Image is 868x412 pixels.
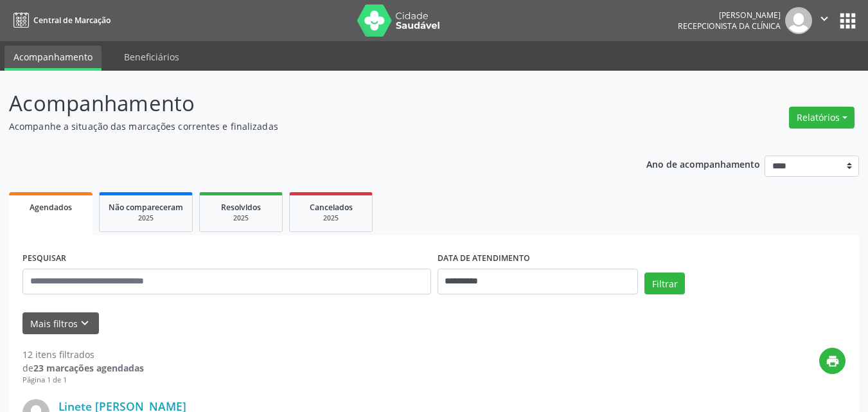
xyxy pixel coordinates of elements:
p: Ano de acompanhamento [646,156,760,172]
span: Resolvidos [221,202,261,213]
button:  [812,7,837,34]
div: Página 1 de 1 [22,375,144,386]
div: 2025 [299,213,363,223]
p: Acompanhamento [9,87,604,120]
div: 2025 [209,213,273,223]
span: Cancelados [310,202,353,213]
span: Central de Marcação [33,15,111,26]
i: print [826,354,840,368]
a: Central de Marcação [9,10,111,31]
span: Agendados [30,202,72,213]
div: de [22,361,144,375]
img: img [785,7,812,34]
button: Mais filtroskeyboard_arrow_down [22,312,99,335]
strong: 23 marcações agendadas [33,362,144,374]
i:  [817,12,831,26]
a: Acompanhamento [4,46,102,71]
div: 12 itens filtrados [22,348,144,361]
button: Relatórios [789,107,855,129]
button: apps [837,10,859,32]
label: DATA DE ATENDIMENTO [438,249,530,269]
span: Não compareceram [109,202,183,213]
button: print [819,348,846,374]
a: Beneficiários [115,46,188,68]
button: Filtrar [644,273,685,294]
div: [PERSON_NAME] [678,10,781,21]
p: Acompanhe a situação das marcações correntes e finalizadas [9,120,604,133]
div: 2025 [109,213,183,223]
label: PESQUISAR [22,249,66,269]
span: Recepcionista da clínica [678,21,781,31]
i: keyboard_arrow_down [78,316,92,330]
